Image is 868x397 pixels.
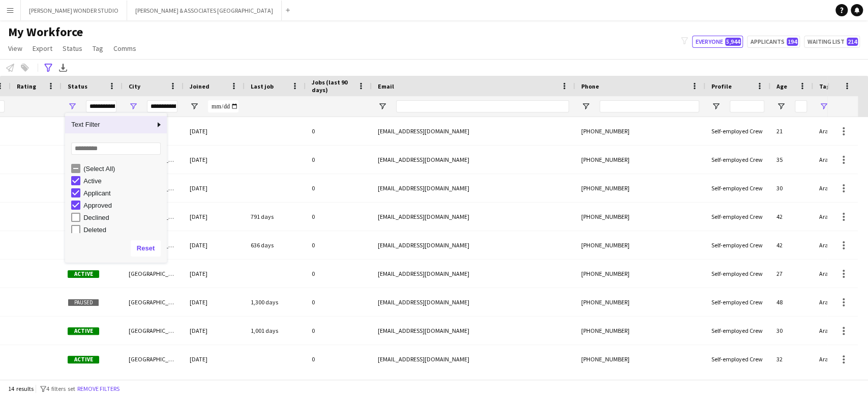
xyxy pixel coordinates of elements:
[306,345,372,373] div: 0
[184,260,245,288] div: [DATE]
[372,117,575,145] div: [EMAIL_ADDRESS][DOMAIN_NAME]
[245,288,306,316] div: 1,300 days
[705,231,770,259] div: Self-employed Crew
[306,288,372,316] div: 0
[575,203,705,231] div: [PHONE_NUMBER]
[63,44,82,53] span: Status
[8,44,22,53] span: View
[705,345,770,373] div: Self-employed Crew
[306,146,372,174] div: 0
[306,203,372,231] div: 0
[131,240,161,257] button: Reset
[776,82,787,90] span: Age
[396,100,569,112] input: Email Filter Input
[372,260,575,288] div: [EMAIL_ADDRESS][DOMAIN_NAME]
[190,82,209,90] span: Joined
[123,345,184,373] div: [GEOGRAPHIC_DATA]
[770,260,813,288] div: 27
[312,78,353,94] span: Jobs (last 90 days)
[770,117,813,145] div: 21
[372,146,575,174] div: [EMAIL_ADDRESS][DOMAIN_NAME]
[184,117,245,145] div: [DATE]
[378,102,387,111] button: Open Filter Menu
[378,82,394,90] span: Email
[372,317,575,345] div: [EMAIL_ADDRESS][DOMAIN_NAME]
[8,24,83,40] span: My Workforce
[770,146,813,174] div: 35
[93,44,103,53] span: Tag
[372,203,575,231] div: [EMAIL_ADDRESS][DOMAIN_NAME]
[581,82,599,90] span: Phone
[42,62,54,74] app-action-btn: Advanced filters
[575,117,705,145] div: [PHONE_NUMBER]
[184,317,245,345] div: [DATE]
[123,288,184,316] div: [GEOGRAPHIC_DATA]
[68,102,77,111] button: Open Filter Menu
[372,345,575,373] div: [EMAIL_ADDRESS][DOMAIN_NAME]
[190,102,199,111] button: Open Filter Menu
[57,62,69,74] app-action-btn: Export XLSX
[705,317,770,345] div: Self-employed Crew
[581,102,590,111] button: Open Filter Menu
[58,42,86,55] a: Status
[575,260,705,288] div: [PHONE_NUMBER]
[184,146,245,174] div: [DATE]
[245,231,306,259] div: 636 days
[306,231,372,259] div: 0
[372,231,575,259] div: [EMAIL_ADDRESS][DOMAIN_NAME]
[804,36,860,48] button: Waiting list214
[747,36,800,48] button: Applicants194
[770,203,813,231] div: 42
[306,117,372,145] div: 0
[770,345,813,373] div: 32
[245,203,306,231] div: 791 days
[68,299,99,306] span: Paused
[68,356,99,363] span: Active
[705,117,770,145] div: Self-employed Crew
[705,260,770,288] div: Self-employed Crew
[306,174,372,202] div: 0
[68,270,99,278] span: Active
[83,202,164,209] div: Approved
[65,162,167,297] div: Filter List
[21,1,127,20] button: [PERSON_NAME] WONDER STUDIO
[575,288,705,316] div: [PHONE_NUMBER]
[83,189,164,197] div: Applicant
[770,288,813,316] div: 48
[847,38,858,46] span: 214
[575,345,705,373] div: [PHONE_NUMBER]
[184,203,245,231] div: [DATE]
[184,345,245,373] div: [DATE]
[17,82,36,90] span: Rating
[71,143,161,155] input: Search filter values
[770,231,813,259] div: 42
[184,288,245,316] div: [DATE]
[184,231,245,259] div: [DATE]
[711,102,721,111] button: Open Filter Menu
[83,214,164,221] div: Declined
[251,82,274,90] span: Last job
[692,36,743,48] button: Everyone5,944
[711,82,732,90] span: Profile
[787,38,798,46] span: 194
[730,100,764,112] input: Profile Filter Input
[184,174,245,202] div: [DATE]
[83,165,164,173] div: (Select All)
[575,231,705,259] div: [PHONE_NUMBER]
[68,327,99,335] span: Active
[123,317,184,345] div: [GEOGRAPHIC_DATA]
[372,288,575,316] div: [EMAIL_ADDRESS][DOMAIN_NAME]
[33,44,52,53] span: Export
[705,288,770,316] div: Self-employed Crew
[575,317,705,345] div: [PHONE_NUMBER]
[88,42,107,55] a: Tag
[113,44,136,53] span: Comms
[306,317,372,345] div: 0
[129,82,140,90] span: City
[83,226,164,234] div: Deleted
[306,260,372,288] div: 0
[770,317,813,345] div: 30
[127,1,282,20] button: [PERSON_NAME] & ASSOCIATES [GEOGRAPHIC_DATA]
[28,42,56,55] a: Export
[705,174,770,202] div: Self-employed Crew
